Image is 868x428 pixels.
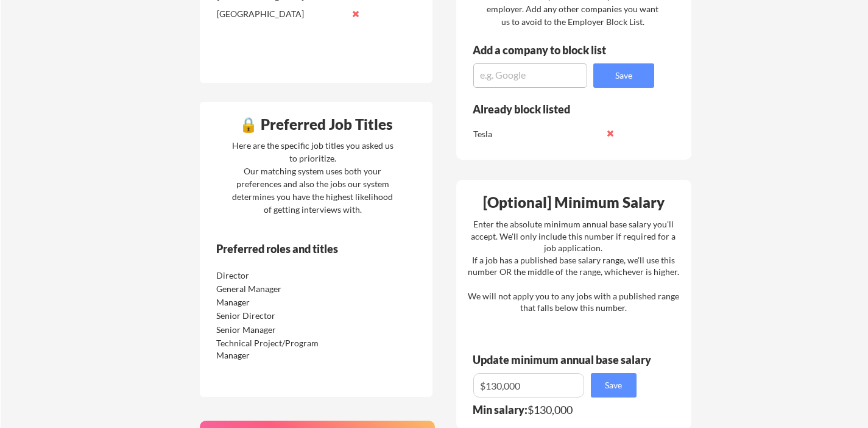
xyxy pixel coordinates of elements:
div: General Manager [216,283,345,295]
div: [Optional] Minimum Salary [460,195,687,210]
div: 🔒 Preferred Job Titles [203,117,429,132]
strong: Min salary: [473,403,528,416]
button: Save [591,373,637,398]
div: $130,000 [473,404,644,415]
div: Here are the specific job titles you asked us to prioritize. Our matching system uses both your p... [229,139,397,216]
div: [GEOGRAPHIC_DATA] [217,8,345,20]
input: E.g. $100,000 [473,373,584,398]
div: Update minimum annual base salary [473,354,655,365]
div: Technical Project/Program Manager [216,337,345,361]
div: Enter the absolute minimum annual base salary you'll accept. We'll only include this number if re... [468,218,679,314]
div: Tesla [473,128,602,140]
div: Manager [216,296,345,309]
button: Save [593,63,654,88]
div: Preferred roles and titles [216,243,382,254]
div: Senior Director [216,310,345,322]
div: Senior Manager [216,324,345,336]
div: Add a company to block list [473,45,625,55]
div: Already block listed [473,104,638,115]
div: Director [216,269,345,282]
